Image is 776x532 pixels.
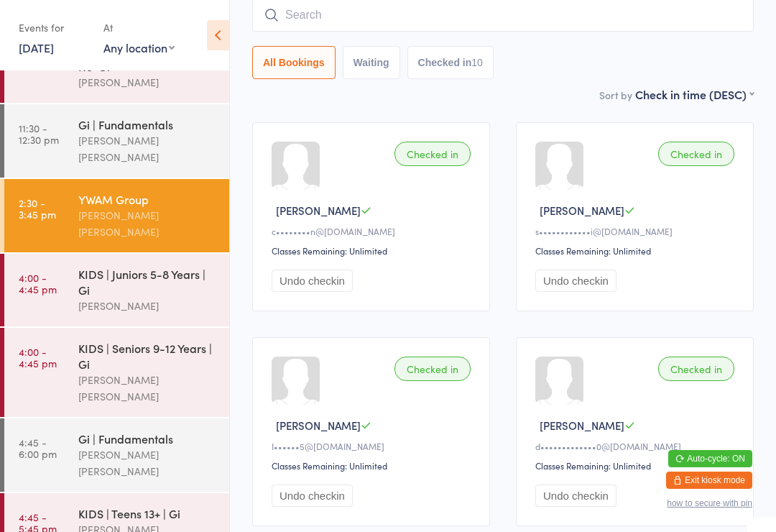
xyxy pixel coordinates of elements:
[103,16,175,40] div: At
[272,225,475,237] div: c••••••••n@[DOMAIN_NAME]
[4,254,229,326] a: 4:00 -4:45 pmKIDS | Juniors 5-8 Years | Gi[PERSON_NAME]
[19,272,57,295] time: 4:00 - 4:45 pm
[276,203,361,218] span: [PERSON_NAME]
[78,372,217,405] div: [PERSON_NAME] [PERSON_NAME]
[667,498,752,508] button: how to secure with pin
[658,142,734,166] div: Checked in
[535,225,739,237] div: s••••••••••••i@[DOMAIN_NAME]
[4,104,229,178] a: 11:30 -12:30 pmGi | Fundamentals[PERSON_NAME] [PERSON_NAME]
[394,142,471,166] div: Checked in
[394,357,471,381] div: Checked in
[78,505,217,521] div: KIDS | Teens 13+ | Gi
[19,16,89,40] div: Events for
[272,485,353,507] button: Undo checkin
[666,472,752,489] button: Exit kiosk mode
[535,459,739,472] div: Classes Remaining: Unlimited
[535,440,739,452] div: d•••••••••••••0@[DOMAIN_NAME]
[4,328,229,417] a: 4:00 -4:45 pmKIDS | Seniors 9-12 Years | Gi[PERSON_NAME] [PERSON_NAME]
[78,191,217,207] div: YWAM Group
[658,357,734,381] div: Checked in
[78,446,217,480] div: [PERSON_NAME] [PERSON_NAME]
[19,48,57,71] time: 10:30 - 11:00 am
[19,40,54,55] a: [DATE]
[19,346,57,369] time: 4:00 - 4:45 pm
[252,46,336,79] button: All Bookings
[19,122,59,145] time: 11:30 - 12:30 pm
[272,270,353,292] button: Undo checkin
[535,244,739,257] div: Classes Remaining: Unlimited
[78,74,217,91] div: [PERSON_NAME]
[668,450,752,467] button: Auto-cycle: ON
[276,418,361,433] span: [PERSON_NAME]
[103,40,175,55] div: Any location
[407,46,494,79] button: Checked in10
[272,440,475,452] div: I••••••5@[DOMAIN_NAME]
[343,46,400,79] button: Waiting
[635,86,754,102] div: Check in time (DESC)
[535,485,616,507] button: Undo checkin
[78,298,217,314] div: [PERSON_NAME]
[19,197,56,220] time: 2:30 - 3:45 pm
[78,266,217,298] div: KIDS | Juniors 5-8 Years | Gi
[4,418,229,492] a: 4:45 -6:00 pmGi | Fundamentals[PERSON_NAME] [PERSON_NAME]
[78,340,217,372] div: KIDS | Seniors 9-12 Years | Gi
[599,88,632,102] label: Sort by
[272,459,475,472] div: Classes Remaining: Unlimited
[78,207,217,240] div: [PERSON_NAME] [PERSON_NAME]
[535,270,616,292] button: Undo checkin
[78,431,217,446] div: Gi | Fundamentals
[19,436,57,459] time: 4:45 - 6:00 pm
[540,203,624,218] span: [PERSON_NAME]
[78,132,217,165] div: [PERSON_NAME] [PERSON_NAME]
[540,418,624,433] span: [PERSON_NAME]
[78,116,217,132] div: Gi | Fundamentals
[4,179,229,252] a: 2:30 -3:45 pmYWAM Group[PERSON_NAME] [PERSON_NAME]
[272,244,475,257] div: Classes Remaining: Unlimited
[471,57,483,68] div: 10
